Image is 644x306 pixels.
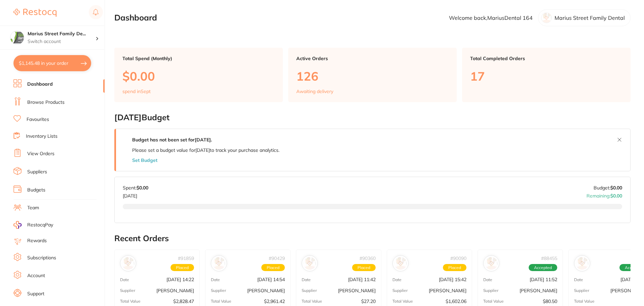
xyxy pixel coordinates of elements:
p: [PERSON_NAME] [429,288,466,293]
p: $80.50 [543,299,557,304]
p: [DATE] [123,190,148,199]
p: $2,828.47 [173,299,194,304]
p: [PERSON_NAME] [156,288,194,293]
a: Total Spend (Monthly)$0.00spend inSept [114,48,283,102]
p: Total Spend (Monthly) [122,56,275,61]
p: Awaiting delivery [296,89,333,94]
strong: $0.00 [137,185,148,191]
a: Support [27,291,44,297]
span: Placed [171,264,194,271]
strong: $0.00 [610,185,622,191]
p: Supplier [574,288,589,293]
p: Marius Street Family Dental [555,15,625,21]
p: [DATE] 11:52 [530,277,557,282]
a: Account [27,272,45,279]
p: Date [302,277,311,282]
span: RestocqPay [27,222,53,228]
p: Welcome back, MariusDental 164 [449,15,533,21]
img: Marius Street Family Dental [10,31,24,44]
a: Budgets [27,187,45,193]
p: Total Value [392,299,413,304]
img: Restocq Logo [13,9,56,17]
a: Restocq Logo [13,5,56,20]
a: View Orders [27,150,54,157]
p: Date [392,277,402,282]
h2: Recent Orders [114,234,631,243]
p: Total Value [120,299,141,304]
h2: [DATE] Budget [114,113,631,122]
p: Please set a budget value for [DATE] to track your purchase analytics. [132,147,279,153]
span: Accepted [529,264,557,271]
p: $2,961.42 [264,299,285,304]
p: Supplier [392,288,408,293]
a: Favourites [27,116,49,123]
p: # 90090 [450,256,466,261]
p: Switch account [28,38,96,45]
p: # 90360 [359,256,376,261]
a: Subscriptions [27,255,56,261]
p: [PERSON_NAME] [520,288,557,293]
button: $1,145.48 in your order [13,55,91,71]
p: # 90429 [269,256,285,261]
img: RestocqPay [13,221,22,229]
p: Active Orders [296,56,449,61]
a: Suppliers [27,169,47,175]
a: Total Completed Orders17 [462,48,631,102]
img: Henry Schein Halas [122,257,135,270]
p: Supplier [483,288,498,293]
button: Set Budget [132,158,157,163]
p: # 88455 [541,256,557,261]
p: Supplier [211,288,226,293]
p: Date [211,277,220,282]
p: $1,602.06 [446,299,466,304]
a: Rewards [27,237,47,244]
p: # 91859 [178,256,194,261]
p: Budget: [594,185,622,190]
img: Henry Schein Halas [485,257,498,270]
p: 17 [470,69,622,83]
p: Spent: [123,185,148,190]
p: Supplier [120,288,135,293]
p: [DATE] 11:42 [348,277,376,282]
p: Total Value [302,299,322,304]
p: 126 [296,69,449,83]
a: Inventory Lists [26,133,58,140]
strong: Budget has not been set for [DATE] . [132,137,212,143]
a: Browse Products [27,99,65,106]
img: Henry Schein Halas [394,257,407,270]
p: Date [574,277,583,282]
p: Remaining: [586,190,622,199]
p: Total Value [483,299,504,304]
h2: Dashboard [114,13,157,23]
p: spend in Sept [122,89,151,94]
p: [DATE] 14:22 [166,277,194,282]
p: Total Value [211,299,231,304]
img: Henry Schein Halas [303,257,316,270]
a: Dashboard [27,81,53,88]
p: Supplier [302,288,317,293]
p: [PERSON_NAME] [247,288,285,293]
p: [DATE] 14:54 [257,277,285,282]
a: Team [27,205,39,211]
p: [PERSON_NAME] [338,288,376,293]
a: RestocqPay [13,221,53,229]
span: Placed [261,264,285,271]
p: Total Value [574,299,595,304]
p: Date [120,277,129,282]
img: Henry Schein Halas [213,257,225,270]
span: Placed [352,264,376,271]
strong: $0.00 [610,193,622,199]
p: Date [483,277,492,282]
p: $0.00 [122,69,275,83]
p: $27.20 [361,299,376,304]
span: Placed [443,264,466,271]
a: Active Orders126Awaiting delivery [288,48,457,102]
p: Total Completed Orders [470,56,622,61]
p: [DATE] 15:42 [439,277,466,282]
h4: Marius Street Family Dental [28,31,96,37]
img: Henry Schein Halas [576,257,589,270]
